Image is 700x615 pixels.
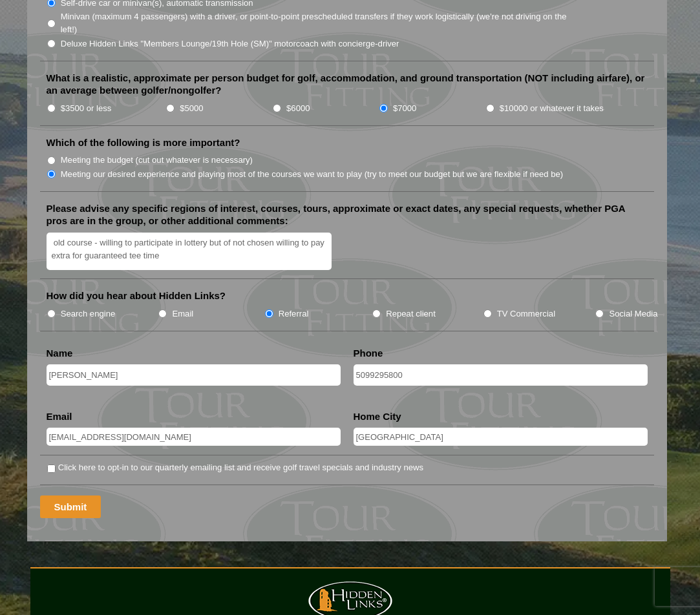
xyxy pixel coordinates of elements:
label: Name [47,347,73,360]
label: $3500 or less [61,102,112,115]
label: TV Commercial [497,307,555,320]
label: How did you hear about Hidden Links? [47,289,226,302]
label: Which of the following is more important? [47,136,240,149]
label: Social Media [609,307,657,320]
label: $5000 [180,102,203,115]
label: Minivan (maximum 4 passengers) with a driver, or point-to-point prescheduled transfers if they wo... [61,10,580,36]
label: Repeat client [386,307,436,320]
label: Meeting the budget (cut out whatever is necessary) [61,154,253,167]
label: Please advise any specific regions of interest, courses, tours, approximate or exact dates, any s... [47,202,648,227]
label: Deluxe Hidden Links "Members Lounge/19th Hole (SM)" motorcoach with concierge-driver [61,37,399,50]
label: Email [47,410,72,423]
label: Email [172,307,193,320]
label: $10000 or whatever it takes [500,102,604,115]
label: Referral [279,307,309,320]
label: What is a realistic, approximate per person budget for golf, accommodation, and ground transporta... [47,72,648,97]
label: $7000 [393,102,416,115]
label: Meeting our desired experience and playing most of the courses we want to play (try to meet our b... [61,168,564,181]
input: Submit [40,495,101,518]
label: Home City [354,410,401,423]
label: Click here to opt-in to our quarterly emailing list and receive golf travel specials and industry... [58,461,423,474]
label: Phone [354,347,383,360]
label: Search engine [61,307,116,320]
label: $6000 [286,102,310,115]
